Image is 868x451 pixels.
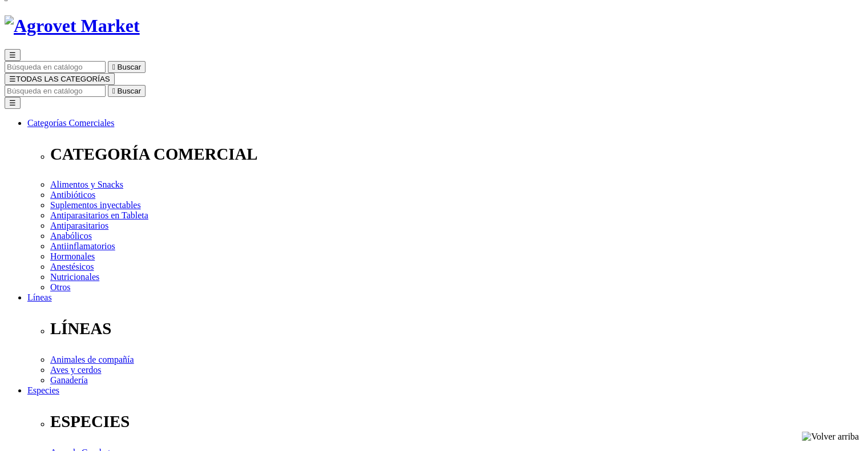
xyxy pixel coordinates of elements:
[50,262,94,271] a: Anestésicos
[802,432,859,442] img: Volver arriba
[50,319,863,338] p: LÍNEAS
[27,292,52,302] a: Líneas
[27,385,59,395] a: Especies
[50,375,88,385] a: Ganadería
[50,145,863,164] p: CATEGORÍA COMERCIAL
[50,272,99,282] a: Nutricionales
[50,355,134,364] a: Animales de compañía
[50,282,71,292] a: Otros
[50,365,101,375] a: Aves y cerdos
[50,412,863,431] p: ESPECIES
